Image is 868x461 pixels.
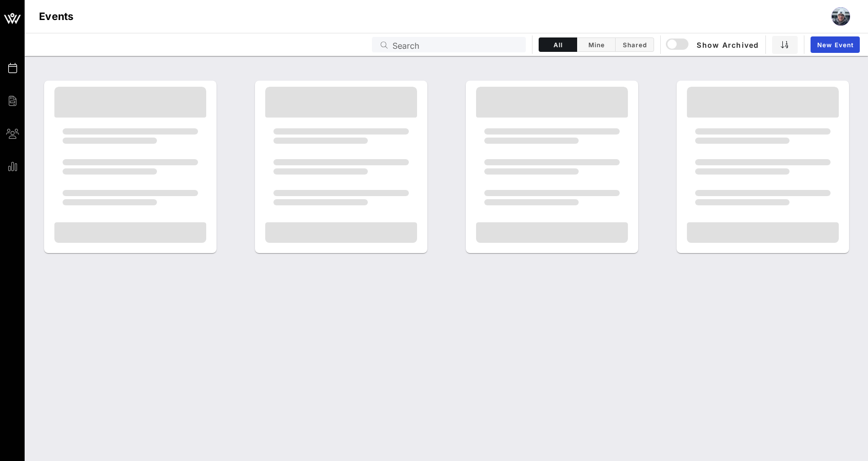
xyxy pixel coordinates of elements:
[583,41,609,49] span: Mine
[616,37,654,52] button: Shared
[817,41,854,49] span: New Event
[39,8,74,25] h1: Events
[545,41,570,49] span: All
[577,37,616,52] button: Mine
[667,35,759,54] button: Show Archived
[667,39,759,51] span: Show Archived
[811,36,860,53] a: New Event
[539,37,577,52] button: All
[622,41,647,49] span: Shared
